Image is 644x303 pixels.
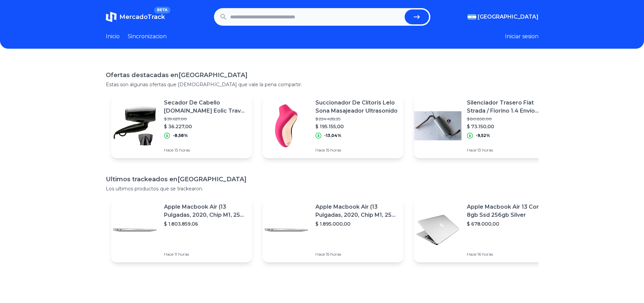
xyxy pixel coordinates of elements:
[505,32,539,41] button: Iniciar sesion
[476,133,490,138] p: -9,52%
[164,220,246,227] p: $ 1.803.859,06
[315,203,398,219] p: Apple Macbook Air (13 Pulgadas, 2020, Chip M1, 256 Gb De Ssd, 8 Gb De Ram) - Plata
[467,99,549,115] p: Silenciador Trasero Fiat Strada / Fiorino 1.4 Envío Gratis
[263,102,310,149] img: Featured image
[119,13,165,21] span: MercadoTrack
[164,116,246,122] p: $ 39.627,00
[315,116,398,122] p: $ 224.428,25
[315,99,398,115] p: Succionador De Clítoris Lelo Sona Masajeador Ultrasonido
[324,133,341,138] p: -13,04%
[414,93,555,158] a: Featured imageSilenciador Trasero Fiat Strada / Fiorino 1.4 Envío Gratis$ 80.850,00$ 73.150,00-9,...
[106,174,539,184] h1: Ultimos trackeados en [GEOGRAPHIC_DATA]
[106,11,117,22] img: MercadoTrack
[106,11,165,22] a: MercadoTrackBETA
[467,220,549,227] p: $ 678.000,00
[263,197,403,262] a: Featured imageApple Macbook Air (13 Pulgadas, 2020, Chip M1, 256 Gb De Ssd, 8 Gb De Ram) - Plata$...
[263,93,403,158] a: Featured imageSuccionador De Clítoris Lelo Sona Masajeador Ultrasonido$ 224.428,25$ 195.155,00-13...
[164,147,246,153] p: Hace 13 horas
[106,70,539,80] h1: Ofertas destacadas en [GEOGRAPHIC_DATA]
[315,147,398,153] p: Hace 15 horas
[315,252,398,257] p: Hace 15 horas
[467,203,549,219] p: Apple Macbook Air 13 Core I5 8gb Ssd 256gb Silver
[164,203,246,219] p: Apple Macbook Air (13 Pulgadas, 2020, Chip M1, 256 Gb De Ssd, 8 Gb De Ram) - Plata
[106,81,539,88] p: Estas son algunas ofertas que [DEMOGRAPHIC_DATA] que vale la pena compartir.
[111,206,159,254] img: Featured image
[164,99,246,115] p: Secador De Cabello [DOMAIN_NAME] Eolic Travel Cx 1600wts C/boquilla
[154,7,170,14] span: BETA
[478,13,539,21] span: [GEOGRAPHIC_DATA]
[164,123,246,130] p: $ 36.227,00
[111,197,252,262] a: Featured imageApple Macbook Air (13 Pulgadas, 2020, Chip M1, 256 Gb De Ssd, 8 Gb De Ram) - Plata$...
[315,220,398,227] p: $ 1.895.000,00
[468,13,539,21] button: [GEOGRAPHIC_DATA]
[106,185,539,192] p: Los ultimos productos que se trackearon.
[467,116,549,122] p: $ 80.850,00
[315,123,398,130] p: $ 195.155,00
[111,93,252,158] a: Featured imageSecador De Cabello [DOMAIN_NAME] Eolic Travel Cx 1600wts C/boquilla$ 39.627,00$ 36....
[414,206,461,254] img: Featured image
[106,32,120,41] a: Inicio
[467,252,549,257] p: Hace 16 horas
[467,147,549,153] p: Hace 13 horas
[467,123,549,130] p: $ 73.150,00
[111,102,159,149] img: Featured image
[164,252,246,257] p: Hace 11 horas
[468,14,476,20] img: Argentina
[173,133,188,138] p: -8,58%
[414,102,461,149] img: Featured image
[128,32,167,41] a: Sincronizacion
[263,206,310,254] img: Featured image
[414,197,555,262] a: Featured imageApple Macbook Air 13 Core I5 8gb Ssd 256gb Silver$ 678.000,00Hace 16 horas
